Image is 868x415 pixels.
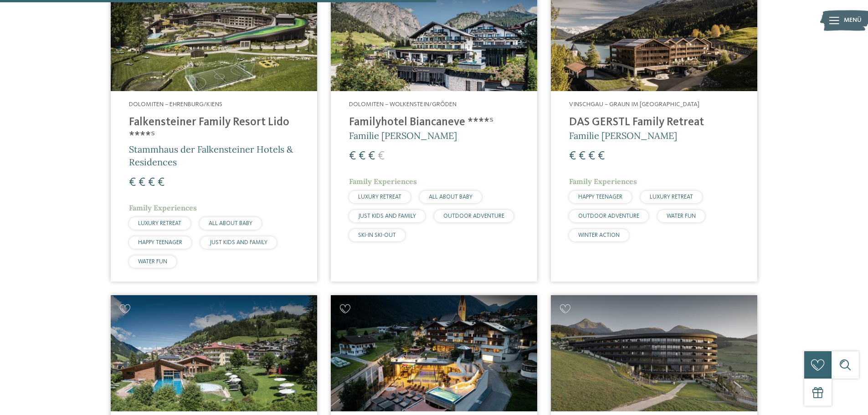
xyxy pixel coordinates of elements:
[349,177,417,186] span: Family Experiences
[129,116,299,143] h4: Falkensteiner Family Resort Lido ****ˢ
[667,213,696,219] span: WATER FUN
[378,150,385,162] span: €
[569,177,637,186] span: Family Experiences
[368,150,375,162] span: €
[138,240,182,246] span: HAPPY TEENAGER
[358,232,396,238] span: SKI-IN SKI-OUT
[359,150,365,162] span: €
[129,203,197,212] span: Family Experiences
[578,194,622,200] span: HAPPY TEENAGER
[349,116,519,129] h4: Familyhotel Biancaneve ****ˢ
[650,194,693,200] span: LUXURY RETREAT
[598,150,605,162] span: €
[569,116,739,129] h4: DAS GERSTL Family Retreat
[358,194,401,200] span: LUXURY RETREAT
[139,177,145,189] span: €
[148,177,155,189] span: €
[569,101,699,108] span: Vinschgau – Graun im [GEOGRAPHIC_DATA]
[331,295,537,411] img: Familienhotels gesucht? Hier findet ihr die besten!
[129,143,293,168] span: Stammhaus der Falkensteiner Hotels & Residences
[129,177,136,189] span: €
[569,150,576,162] span: €
[111,295,317,411] img: Familienhotels gesucht? Hier findet ihr die besten!
[349,150,356,162] span: €
[578,232,620,238] span: WINTER ACTION
[551,295,757,411] img: Familienhotels gesucht? Hier findet ihr die besten!
[578,213,639,219] span: OUTDOOR ADVENTURE
[349,130,457,141] span: Familie [PERSON_NAME]
[429,194,473,200] span: ALL ABOUT BABY
[358,213,416,219] span: JUST KIDS AND FAMILY
[443,213,504,219] span: OUTDOOR ADVENTURE
[209,220,252,226] span: ALL ABOUT BABY
[349,101,457,108] span: Dolomiten – Wolkenstein/Gröden
[210,240,267,246] span: JUST KIDS AND FAMILY
[588,150,595,162] span: €
[138,259,167,265] span: WATER FUN
[138,220,181,226] span: LUXURY RETREAT
[158,177,164,189] span: €
[579,150,586,162] span: €
[129,101,222,108] span: Dolomiten – Ehrenburg/Kiens
[569,130,677,141] span: Familie [PERSON_NAME]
